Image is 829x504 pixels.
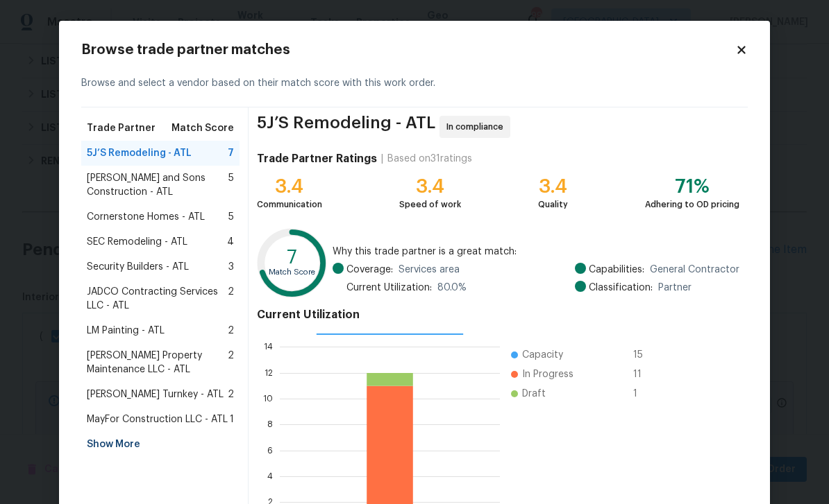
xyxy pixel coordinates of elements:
div: Quality [538,198,568,211]
span: SEC Remodeling - ATL [87,235,187,249]
span: MayFor Construction LLC - ATL [87,412,228,426]
span: LM Painting - ATL [87,324,165,338]
span: General Contractor [650,263,739,277]
span: 3 [228,260,234,274]
span: 2 [228,324,234,338]
span: In Progress [522,367,573,381]
div: Browse and select a vendor based on their match score with this work order. [81,60,748,107]
span: [PERSON_NAME] Property Maintenance LLC - ATL [87,349,228,376]
div: 71% [645,180,739,193]
span: [PERSON_NAME] and Sons Construction - ATL [87,171,228,199]
span: 80.0 % [437,281,467,295]
div: 3.4 [399,180,461,193]
span: 1 [633,387,655,401]
span: 11 [633,367,655,381]
span: 4 [227,235,234,249]
text: 8 [267,420,273,428]
span: 1 [230,412,234,426]
span: Capacity [522,348,563,362]
text: 14 [264,342,273,351]
span: 5J’S Remodeling - ATL [257,116,435,138]
div: 3.4 [257,180,322,193]
text: 7 [287,247,297,267]
span: 2 [228,349,234,376]
text: 12 [265,369,273,377]
span: 5 [228,171,234,199]
span: Cornerstone Homes - ATL [87,210,205,224]
span: Security Builders - ATL [87,260,189,274]
span: 5 [228,210,234,224]
span: Match Score [171,121,234,135]
text: 4 [267,472,273,480]
div: Speed of work [399,198,461,211]
span: Coverage: [346,263,393,277]
span: In compliance [446,120,509,134]
span: Services area [399,263,460,277]
h4: Current Utilization [257,308,739,322]
span: Classification: [589,281,653,295]
span: Capabilities: [589,263,644,277]
span: JADCO Contracting Services LLC - ATL [87,285,228,313]
div: | [377,152,387,166]
span: Current Utilization: [346,281,432,295]
span: 5J’S Remodeling - ATL [87,146,192,160]
span: Why this trade partner is a great match: [333,245,739,259]
div: 3.4 [538,180,568,193]
h4: Trade Partner Ratings [257,152,377,166]
span: Partner [658,281,692,295]
span: [PERSON_NAME] Turnkey - ATL [87,388,224,401]
div: Based on 31 ratings [387,152,472,166]
div: Show More [81,432,240,457]
span: 2 [228,388,234,401]
span: 15 [633,348,655,362]
span: Trade Partner [87,121,156,135]
span: 7 [228,146,234,160]
text: Match Score [269,268,315,276]
text: 10 [263,394,273,403]
span: 2 [228,285,234,313]
span: Draft [522,387,546,401]
div: Adhering to OD pricing [645,198,739,211]
div: Communication [257,198,322,211]
h2: Browse trade partner matches [81,43,735,57]
text: 6 [267,446,273,455]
